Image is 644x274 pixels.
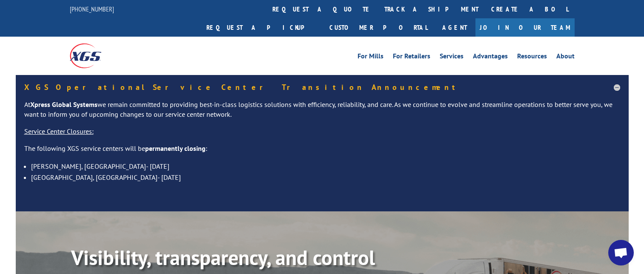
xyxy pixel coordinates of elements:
[473,53,508,62] a: Advantages
[323,18,434,37] a: Customer Portal
[24,144,620,161] p: The following XGS service centers will be :
[517,53,547,62] a: Resources
[30,100,97,109] strong: Xpress Global Systems
[24,127,94,136] u: Service Center Closures:
[31,172,620,183] li: [GEOGRAPHIC_DATA], [GEOGRAPHIC_DATA]- [DATE]
[145,144,206,153] strong: permanently closing
[24,84,620,91] h5: XGS Operational Service Center Transition Announcement
[31,161,620,172] li: [PERSON_NAME], [GEOGRAPHIC_DATA]- [DATE]
[608,240,634,265] a: Open chat
[24,100,620,127] p: At we remain committed to providing best-in-class logistics solutions with efficiency, reliabilit...
[475,18,575,37] a: Join Our Team
[556,53,575,62] a: About
[358,53,384,62] a: For Mills
[393,53,430,62] a: For Retailers
[434,18,475,37] a: Agent
[70,5,114,13] a: [PHONE_NUMBER]
[200,18,323,37] a: Request a pickup
[440,53,464,62] a: Services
